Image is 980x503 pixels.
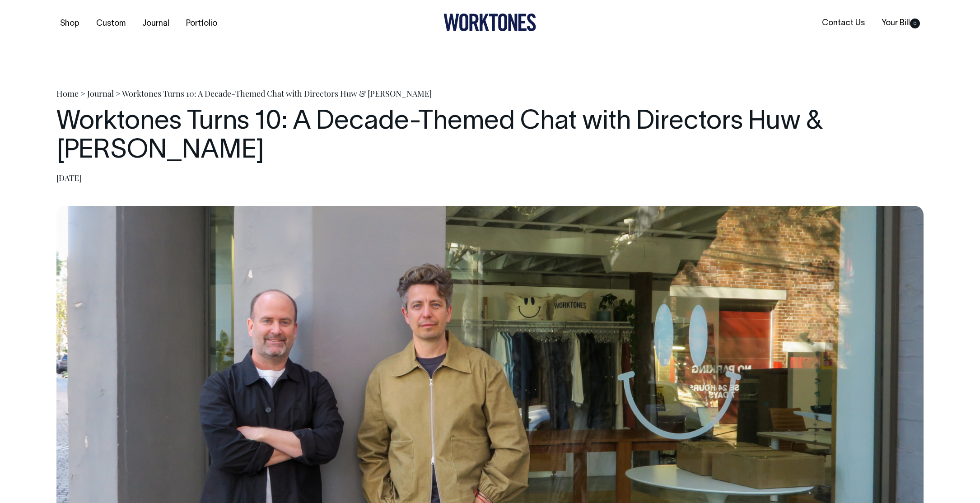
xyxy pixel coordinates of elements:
[818,16,868,31] a: Contact Us
[56,172,81,183] time: [DATE]
[182,16,221,31] a: Portfolio
[87,88,114,99] a: Journal
[56,16,83,31] a: Shop
[878,16,924,31] a: Your Bill0
[80,88,85,99] span: >
[139,16,173,31] a: Journal
[116,88,121,99] span: >
[122,88,432,99] span: Worktones Turns 10: A Decade-Themed Chat with Directors Huw & [PERSON_NAME]
[56,88,79,99] a: Home
[56,108,924,166] h1: Worktones Turns 10: A Decade-Themed Chat with Directors Huw & [PERSON_NAME]
[93,16,129,31] a: Custom
[910,19,920,28] span: 0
